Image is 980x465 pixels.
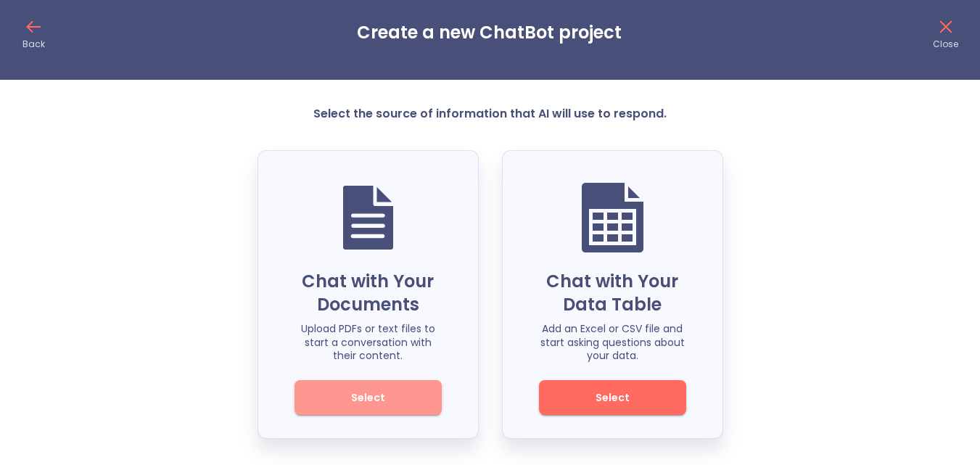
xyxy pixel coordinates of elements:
[319,389,417,407] span: Select
[539,380,686,415] button: Select
[357,22,622,43] h3: Create a new ChatBot project
[22,38,45,50] p: Back
[295,322,442,363] p: Upload PDFs or text files to start a conversation with their content.
[295,270,442,316] p: Chat with Your Documents
[539,322,686,363] p: Add an Excel or CSV file and start asking questions about your data.
[933,38,958,50] p: Close
[539,270,686,316] p: Chat with Your Data Table
[564,389,662,407] span: Select
[295,380,442,415] button: Select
